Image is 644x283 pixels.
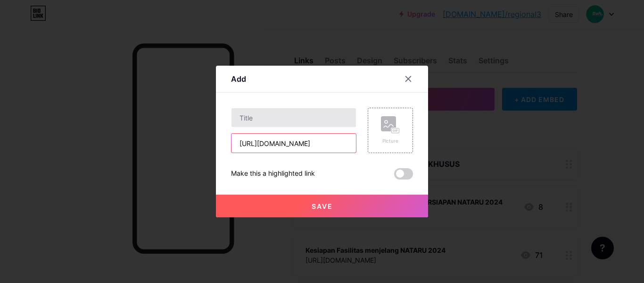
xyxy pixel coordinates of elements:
input: Title [231,108,356,127]
div: Picture [381,137,400,145]
span: Save [312,202,333,210]
button: Save [216,195,428,217]
div: Add [231,73,246,85]
input: URL [231,134,356,153]
div: Make this a highlighted link [231,168,315,180]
